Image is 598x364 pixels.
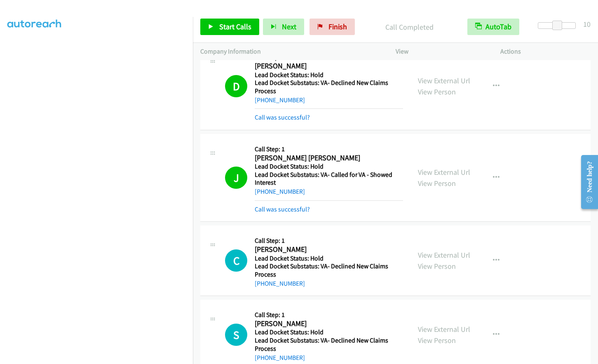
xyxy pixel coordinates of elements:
[328,22,347,31] span: Finish
[418,178,456,188] a: View Person
[255,311,403,319] h5: Call Step: 1
[255,61,403,71] h2: [PERSON_NAME]
[467,19,519,35] button: AutoTab
[418,76,470,85] a: View External Url
[418,324,470,334] a: View External Url
[255,279,305,287] a: [PHONE_NUMBER]
[255,96,305,104] a: [PHONE_NUMBER]
[200,19,259,35] a: Start Calls
[225,249,247,272] h1: C
[255,354,305,362] a: [PHONE_NUMBER]
[500,47,591,56] p: Actions
[255,237,403,245] h5: Call Step: 1
[255,254,403,263] h5: Lead Docket Status: Hold
[396,47,486,56] p: View
[225,75,247,97] h1: D
[418,261,456,271] a: View Person
[225,249,247,272] div: The call is yet to be attempted
[282,22,296,31] span: Next
[200,47,381,56] p: Company Information
[255,153,403,163] h2: [PERSON_NAME] [PERSON_NAME]
[418,167,470,177] a: View External Url
[225,167,247,189] h1: J
[255,319,403,329] h2: [PERSON_NAME]
[255,113,310,121] a: Call was successful?
[583,19,591,30] div: 10
[255,328,403,336] h5: Lead Docket Status: Hold
[255,162,403,171] h5: Lead Docket Status: Hold
[310,19,355,35] a: Finish
[418,87,456,96] a: View Person
[219,22,251,31] span: Start Calls
[225,324,247,346] h1: S
[255,205,310,213] a: Call was successful?
[255,262,403,278] h5: Lead Docket Substatus: VA- Declined New Claims Process
[255,79,403,95] h5: Lead Docket Substatus: VA- Declined New Claims Process
[366,21,453,33] p: Call Completed
[255,336,403,352] h5: Lead Docket Substatus: VA- Declined New Claims Process
[574,149,598,215] iframe: Resource Center
[418,250,470,260] a: View External Url
[255,145,403,153] h5: Call Step: 1
[255,188,305,195] a: [PHONE_NUMBER]
[225,324,247,346] div: The call is yet to be attempted
[263,19,304,35] button: Next
[255,171,403,187] h5: Lead Docket Substatus: VA- Called for VA - Showed Interest
[418,336,456,345] a: View Person
[255,71,403,79] h5: Lead Docket Status: Hold
[255,245,403,254] h2: [PERSON_NAME]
